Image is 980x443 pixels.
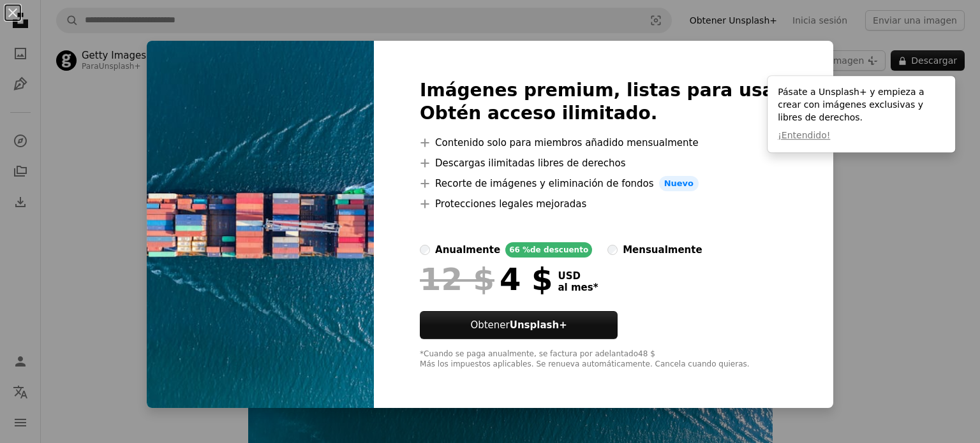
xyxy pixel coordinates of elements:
[510,319,567,331] strong: Unsplash+
[420,263,494,296] span: 12 $
[623,242,702,258] div: mensualmente
[420,135,787,150] li: Contenido solo para miembros añadido mensualmente
[558,282,598,293] span: al mes *
[420,196,787,212] li: Protecciones legales mejoradas
[659,176,699,191] span: Nuevo
[147,41,374,408] img: premium_photo-1661879449050-069f67e200bd
[558,270,598,282] span: USD
[607,245,618,255] input: mensualmente
[778,129,830,142] button: ¡Entendido!
[420,79,787,125] h2: Imágenes premium, listas para usar. Obtén acceso ilimitado.
[420,311,618,339] button: ObtenerUnsplash+
[435,242,500,258] div: anualmente
[420,349,787,370] div: *Cuando se paga anualmente, se factura por adelantado 48 $ Más los impuestos aplicables. Se renue...
[768,76,955,152] div: Pásate a Unsplash+ y empieza a crear con imágenes exclusivas y libres de derechos.
[420,176,787,191] li: Recorte de imágenes y eliminación de fondos
[420,263,553,296] div: 4 $
[420,156,787,171] li: Descargas ilimitadas libres de derechos
[505,242,592,258] div: 66 % de descuento
[420,245,430,255] input: anualmente66 %de descuento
